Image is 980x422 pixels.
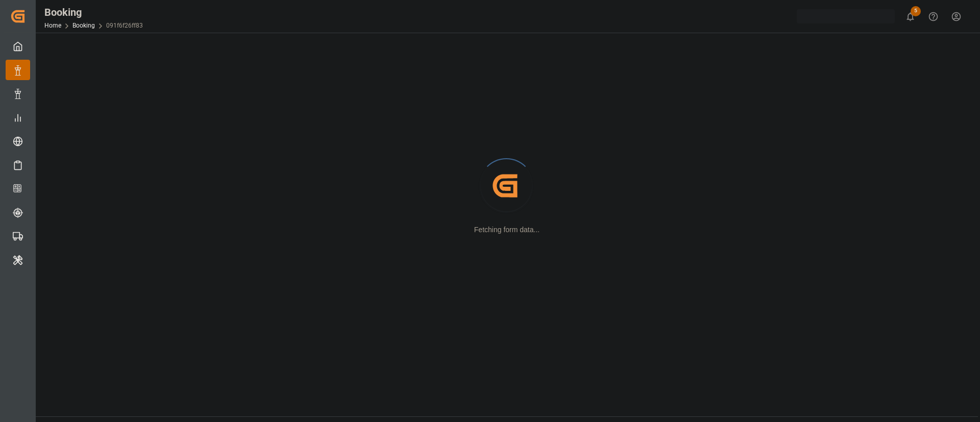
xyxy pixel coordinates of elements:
[474,225,540,235] div: Fetching form data...
[922,5,945,28] button: Help Center
[911,6,921,16] span: 5
[44,22,61,29] a: Home
[899,5,922,28] button: show 5 new notifications
[44,5,143,20] div: Booking
[72,22,95,29] a: Booking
